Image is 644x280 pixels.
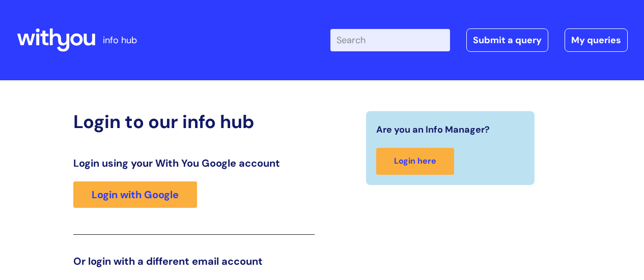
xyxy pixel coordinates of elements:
[565,28,628,52] a: My queries
[73,255,315,267] h3: Or login with a different email account
[466,28,548,52] a: Submit a query
[330,29,450,51] input: Search
[73,181,197,208] a: Login with Google
[73,111,315,133] h2: Login to our info hub
[103,32,137,48] p: info hub
[73,157,315,169] h3: Login using your With You Google account
[376,121,490,138] span: Are you an Info Manager?
[376,148,454,175] a: Login here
